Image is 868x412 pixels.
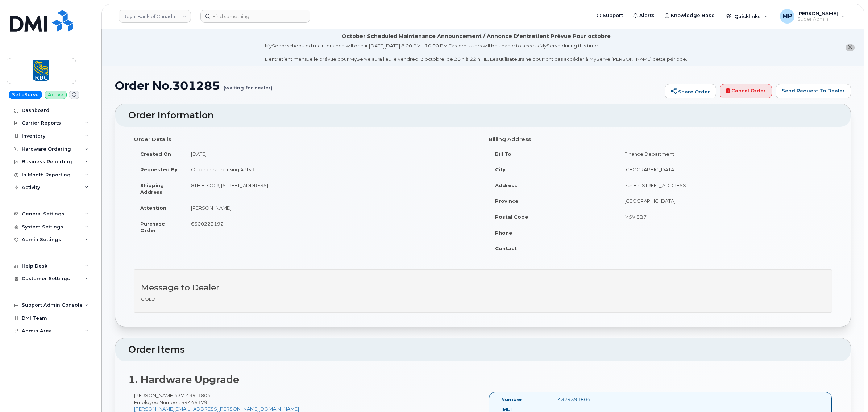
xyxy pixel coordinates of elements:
[265,42,687,63] div: MyServe scheduled maintenance will occur [DATE][DATE] 8:00 PM - 10:00 PM Eastern. Users will be u...
[846,44,855,51] button: close notification
[184,146,478,162] td: [DATE]
[128,374,239,386] strong: 1. Hardware Upgrade
[342,33,611,40] div: October Scheduled Maintenance Announcement / Annonce D'entretient Prévue Pour octobre
[140,151,171,157] strong: Created On
[618,209,832,225] td: M5V 3B7
[184,200,478,216] td: [PERSON_NAME]
[618,161,832,177] td: [GEOGRAPHIC_DATA]
[128,110,838,121] h2: Order Information
[115,79,661,92] h1: Order No.301285
[495,198,518,204] strong: Province
[140,167,178,172] strong: Requested By
[489,136,832,143] h4: Billing Address
[134,399,211,405] span: Employee Number: 544461791
[495,245,517,251] strong: Contact
[618,146,832,162] td: Finance Department
[495,230,512,236] strong: Phone
[495,167,506,172] strong: City
[196,392,211,398] span: 1804
[128,345,838,355] h2: Order Items
[134,136,478,143] h4: Order Details
[140,205,166,211] strong: Attention
[552,396,632,403] div: 4374391804
[140,221,165,234] strong: Purchase Order
[720,84,772,98] a: Cancel Order
[141,296,825,303] p: COLD
[184,177,478,200] td: 8TH FLOOR, [STREET_ADDRESS]
[495,214,528,220] strong: Postal Code
[618,177,832,193] td: 7th Flr [STREET_ADDRESS]
[184,392,196,398] span: 439
[501,396,522,403] label: Number
[495,182,517,188] strong: Address
[174,392,211,398] span: 437
[618,193,832,209] td: [GEOGRAPHIC_DATA]
[140,182,164,195] strong: Shipping Address
[184,161,478,177] td: Order created using API v1
[665,84,716,98] a: Share Order
[495,151,511,157] strong: Bill To
[141,283,825,292] h3: Message to Dealer
[224,79,273,91] small: (waiting for dealer)
[134,406,299,412] a: [PERSON_NAME][EMAIL_ADDRESS][PERSON_NAME][DOMAIN_NAME]
[776,84,851,98] a: Send Request To Dealer
[191,221,224,227] span: 6500222192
